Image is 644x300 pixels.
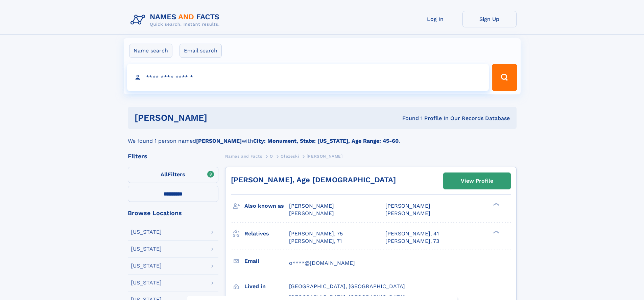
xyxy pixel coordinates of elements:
[128,129,517,145] div: We found 1 person named with .
[270,154,273,159] span: O
[281,154,299,159] span: Olezeski
[128,153,218,159] div: Filters
[385,203,430,209] span: [PERSON_NAME]
[307,154,343,159] span: [PERSON_NAME]
[305,115,510,122] div: Found 1 Profile In Our Records Database
[225,152,262,160] a: Names and Facts
[127,64,489,91] input: search input
[129,44,172,58] label: Name search
[289,230,343,237] a: [PERSON_NAME], 75
[135,114,305,122] h1: [PERSON_NAME]
[244,255,289,267] h3: Email
[231,176,396,184] a: [PERSON_NAME], Age [DEMOGRAPHIC_DATA]
[492,202,500,207] div: ❯
[196,138,242,144] b: [PERSON_NAME]
[385,210,430,216] span: [PERSON_NAME]
[244,228,289,239] h3: Relatives
[289,237,342,245] a: [PERSON_NAME], 71
[161,171,168,178] span: All
[244,281,289,292] h3: Lived in
[244,200,289,212] h3: Also known as
[289,203,334,209] span: [PERSON_NAME]
[461,173,493,189] div: View Profile
[180,44,222,58] label: Email search
[253,138,399,144] b: City: Monument, State: [US_STATE], Age Range: 45-60
[128,167,218,183] label: Filters
[131,263,162,269] div: [US_STATE]
[444,173,510,189] a: View Profile
[128,210,218,216] div: Browse Locations
[289,283,405,290] span: [GEOGRAPHIC_DATA], [GEOGRAPHIC_DATA]
[131,280,162,285] div: [US_STATE]
[289,210,334,216] span: [PERSON_NAME]
[128,11,225,29] img: Logo Names and Facts
[408,11,462,27] a: Log In
[270,152,273,160] a: O
[131,229,162,235] div: [US_STATE]
[492,230,500,234] div: ❯
[462,11,517,27] a: Sign Up
[492,64,517,91] button: Search Button
[385,237,439,245] a: [PERSON_NAME], 73
[385,230,439,237] a: [PERSON_NAME], 41
[131,246,162,252] div: [US_STATE]
[281,152,299,160] a: Olezeski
